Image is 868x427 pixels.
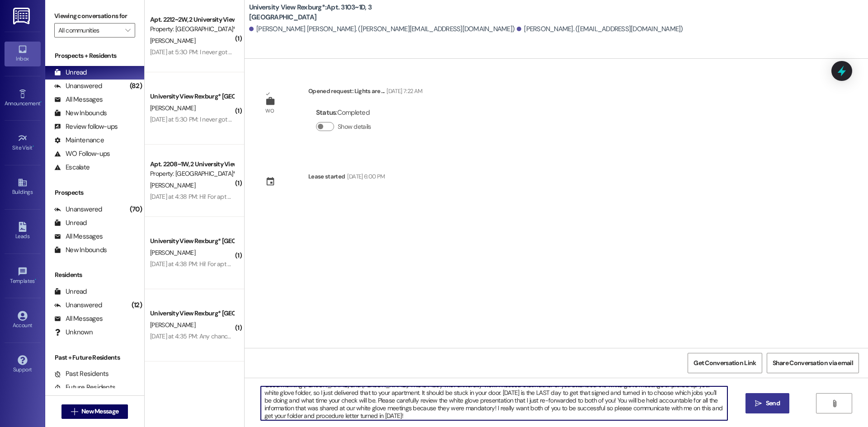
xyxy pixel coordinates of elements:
[150,309,234,318] div: University View Rexburg* [GEOGRAPHIC_DATA]
[54,300,102,310] div: Unanswered
[693,358,756,368] span: Get Conversation Link
[384,86,422,96] div: [DATE] 7:22 AM
[5,131,41,155] a: Site Visit •
[150,321,195,329] span: [PERSON_NAME]
[150,169,234,178] div: Property: [GEOGRAPHIC_DATA]*
[773,358,853,368] span: Share Conversation via email
[5,42,41,66] a: Inbox
[316,108,336,117] b: Status
[54,136,104,145] div: Maintenance
[54,328,93,337] div: Unknown
[308,172,345,181] div: Lease started
[345,172,385,181] div: [DATE] 6:00 PM
[81,407,118,416] span: New Message
[5,352,41,377] a: Support
[45,270,144,280] div: Residents
[54,149,110,159] div: WO Follow-ups
[61,404,128,419] button: New Message
[35,277,36,283] span: •
[338,122,371,131] label: Show details
[150,181,195,189] span: [PERSON_NAME]
[745,393,789,413] button: Send
[150,115,331,123] div: [DATE] at 5:30 PM: I never got her email! Does she have the right one?
[150,160,234,169] div: Apt. 2208~1W, 2 University View Rexburg
[71,408,78,415] i: 
[54,81,102,91] div: Unanswered
[688,353,762,373] button: Get Conversation Link
[249,3,430,22] b: University View Rexburg*: Apt. 3103~1D, 3 [GEOGRAPHIC_DATA]
[54,163,90,172] div: Escalate
[261,386,727,420] textarea: Good morning [PERSON_NAME] and [PERSON_NAME]! This is Macy with University View. I noticed that n...
[265,106,274,116] div: WO
[45,353,144,362] div: Past + Future Residents
[5,175,41,199] a: Buildings
[40,99,42,105] span: •
[316,106,375,120] div: : Completed
[150,260,448,268] div: [DATE] at 4:38 PM: Hi! For apt 2208, we would like the 11:00am for our white glove inspection if ...
[13,8,32,24] img: ResiDesk Logo
[54,369,109,379] div: Past Residents
[127,202,144,216] div: (70)
[54,122,118,131] div: Review follow-ups
[150,37,195,45] span: [PERSON_NAME]
[33,143,34,150] span: •
[831,400,838,407] i: 
[150,236,234,246] div: University View Rexburg* [GEOGRAPHIC_DATA]
[5,264,41,288] a: Templates •
[150,24,234,34] div: Property: [GEOGRAPHIC_DATA]*
[54,314,103,324] div: All Messages
[54,108,107,118] div: New Inbounds
[766,399,780,408] span: Send
[54,383,115,392] div: Future Residents
[5,219,41,244] a: Leads
[45,51,144,61] div: Prospects + Residents
[5,308,41,333] a: Account
[54,218,87,228] div: Unread
[755,400,762,407] i: 
[54,245,107,255] div: New Inbounds
[308,86,422,99] div: Opened request: Lights are ...
[517,24,683,34] div: [PERSON_NAME]. ([EMAIL_ADDRESS][DOMAIN_NAME])
[125,27,130,34] i: 
[150,15,234,24] div: Apt. 2212~2W, 2 University View Rexburg
[54,287,87,296] div: Unread
[150,332,520,340] div: [DATE] at 4:35 PM: Any chance you've had any luck moving the process forward? I called pinnacle p...
[54,95,103,104] div: All Messages
[249,24,514,34] div: [PERSON_NAME] [PERSON_NAME]. ([PERSON_NAME][EMAIL_ADDRESS][DOMAIN_NAME])
[54,68,87,77] div: Unread
[150,192,448,201] div: [DATE] at 4:38 PM: Hi! For apt 2208, we would like the 11:00am for our white glove inspection if ...
[767,353,859,373] button: Share Conversation via email
[150,92,234,101] div: University View Rexburg* [GEOGRAPHIC_DATA]
[54,232,103,241] div: All Messages
[54,205,102,214] div: Unanswered
[127,79,144,93] div: (82)
[150,48,331,56] div: [DATE] at 5:30 PM: I never got her email! Does she have the right one?
[150,249,195,257] span: [PERSON_NAME]
[58,23,121,38] input: All communities
[54,9,135,23] label: Viewing conversations for
[129,298,144,312] div: (12)
[45,188,144,197] div: Prospects
[150,104,195,112] span: [PERSON_NAME]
